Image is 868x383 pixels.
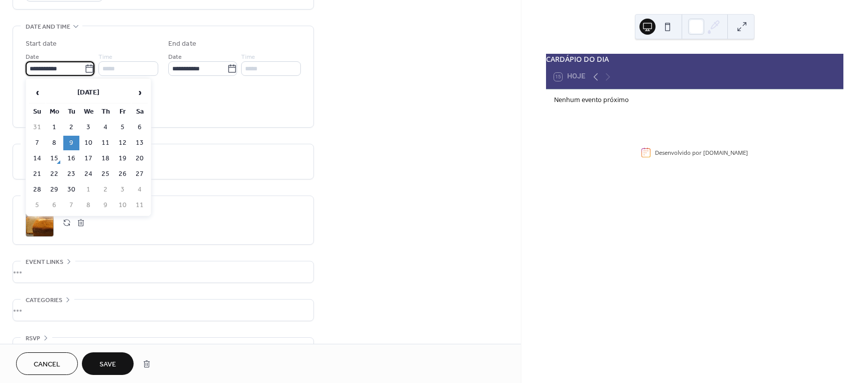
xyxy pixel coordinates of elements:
td: 10 [80,136,96,150]
td: 1 [46,120,62,135]
td: 3 [80,120,96,135]
span: Date [26,52,39,62]
td: 29 [46,182,62,197]
div: Start date [26,39,57,49]
div: ••• [13,338,313,359]
td: 9 [97,198,114,213]
td: 7 [29,136,45,150]
span: Time [98,52,113,62]
th: Su [29,105,45,119]
td: 26 [115,167,131,181]
td: 2 [97,182,114,197]
td: 31 [29,120,45,135]
span: Time [241,52,255,62]
td: 4 [132,182,148,197]
span: Event links [26,257,63,267]
td: 9 [63,136,79,150]
button: Save [82,352,134,375]
div: ••• [13,300,313,321]
span: › [132,82,147,103]
a: [DOMAIN_NAME] [703,149,748,156]
td: 3 [115,182,131,197]
td: 24 [80,167,96,181]
div: Desenvolvido por [655,149,748,156]
td: 20 [132,151,148,166]
div: ••• [13,261,313,282]
td: 25 [97,167,114,181]
td: 13 [132,136,148,150]
button: Cancel [16,352,78,375]
span: RSVP [26,333,40,344]
td: 16 [63,151,79,166]
td: 2 [63,120,79,135]
td: 30 [63,182,79,197]
span: Date and time [26,22,70,32]
td: 27 [132,167,148,181]
div: Nenhum evento próximo [554,95,835,105]
th: Th [97,105,114,119]
span: ‹ [30,82,45,103]
td: 10 [115,198,131,213]
th: Fr [115,105,131,119]
td: 6 [46,198,62,213]
td: 15 [46,151,62,166]
div: CARDÁPIO DO DIA [546,54,843,65]
span: Save [99,359,116,370]
th: We [80,105,96,119]
span: Cancel [34,359,60,370]
td: 22 [46,167,62,181]
td: 8 [80,198,96,213]
td: 5 [29,198,45,213]
td: 17 [80,151,96,166]
td: 1 [80,182,96,197]
span: Date [168,52,182,62]
td: 6 [132,120,148,135]
td: 18 [97,151,114,166]
td: 7 [63,198,79,213]
td: 5 [115,120,131,135]
td: 21 [29,167,45,181]
th: Tu [63,105,79,119]
td: 8 [46,136,62,150]
th: Mo [46,105,62,119]
td: 28 [29,182,45,197]
td: 14 [29,151,45,166]
td: 4 [97,120,114,135]
div: End date [168,39,196,49]
th: [DATE] [46,82,131,104]
td: 23 [63,167,79,181]
td: 12 [115,136,131,150]
td: 19 [115,151,131,166]
div: ; [26,209,54,237]
td: 11 [97,136,114,150]
span: Categories [26,295,62,306]
td: 11 [132,198,148,213]
th: Sa [132,105,148,119]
